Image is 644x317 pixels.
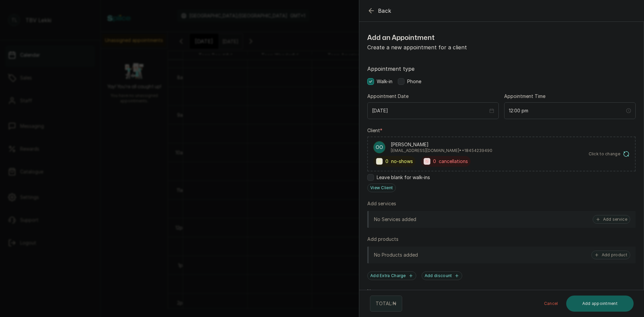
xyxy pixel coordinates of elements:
[367,127,382,134] label: Client
[391,158,413,165] span: no-shows
[539,296,563,312] button: Cancel
[433,158,436,165] span: 0
[589,151,630,157] button: Click to change
[439,158,468,165] span: cancellations
[377,78,392,85] span: Walk-in
[593,215,630,224] button: Add service
[385,158,388,165] span: 0
[504,93,545,100] label: Appointment Time
[367,288,378,295] label: Note
[367,200,396,207] p: Add services
[509,107,625,114] input: Select time
[367,7,391,15] button: Back
[391,148,492,153] p: [EMAIL_ADDRESS][DOMAIN_NAME] • +1 8454239490
[367,93,409,100] label: Appointment Date
[367,183,396,192] button: View Client
[566,296,634,312] button: Add appointment
[367,43,501,51] p: Create a new appointment for a client
[591,251,630,259] button: Add product
[391,141,492,148] p: [PERSON_NAME]
[589,151,621,157] span: Click to change
[407,78,421,85] span: Phone
[374,216,416,223] p: No Services added
[376,300,396,307] p: TOTAL: ₦
[372,107,488,114] input: Select date
[378,7,391,15] span: Back
[374,252,418,258] p: No Products added
[422,271,463,280] button: Add discount
[376,144,383,151] p: OO
[367,33,501,43] h1: Add an Appointment
[367,236,398,243] p: Add products
[367,65,636,73] label: Appointment type
[377,174,430,181] span: Leave blank for walk-ins
[367,271,416,280] button: Add Extra Charge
